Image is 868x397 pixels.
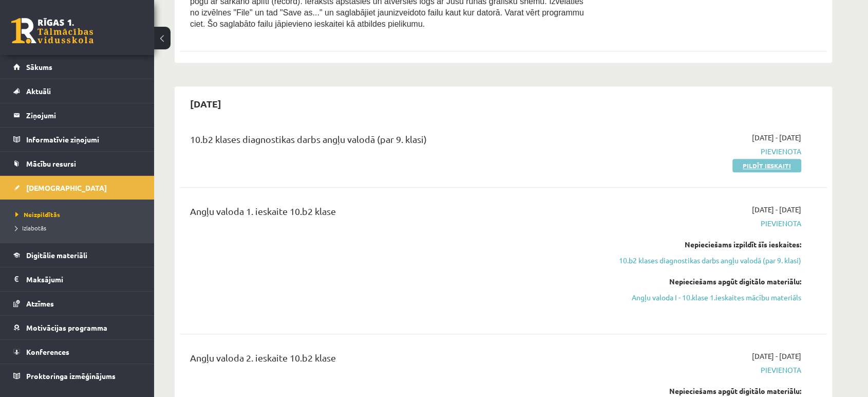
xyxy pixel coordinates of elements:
a: Izlabotās [15,223,144,232]
div: 10.b2 klases diagnostikas darbs angļu valodā (par 9. klasi) [190,132,592,151]
a: Ziņojumi [13,103,141,127]
a: Angļu valoda I - 10.klase 1.ieskaites mācību materiāls [608,292,801,303]
span: [DATE] - [DATE] [752,204,801,215]
span: Sākums [26,62,52,71]
legend: Ziņojumi [26,103,141,127]
span: [DATE] - [DATE] [752,351,801,362]
span: Neizpildītās [15,210,60,219]
a: Rīgas 1. Tālmācības vidusskola [11,18,93,44]
a: Atzīmes [13,292,141,315]
a: Proktoringa izmēģinājums [13,364,141,388]
span: Proktoringa izmēģinājums [26,371,116,381]
div: Angļu valoda 2. ieskaite 10.b2 klase [190,351,592,370]
legend: Informatīvie ziņojumi [26,128,141,151]
span: Konferences [26,347,69,356]
h2: [DATE] [180,92,232,116]
a: 10.b2 klases diagnostikas darbs angļu valodā (par 9. klasi) [608,255,801,266]
span: Aktuāli [26,86,51,96]
a: Digitālie materiāli [13,243,141,267]
span: Izlabotās [15,224,46,232]
a: Motivācijas programma [13,316,141,339]
span: Motivācijas programma [26,323,107,332]
span: [DATE] - [DATE] [752,132,801,143]
span: Pievienota [608,146,801,157]
div: Angļu valoda 1. ieskaite 10.b2 klase [190,204,592,223]
a: Sākums [13,55,141,79]
a: Mācību resursi [13,152,141,175]
span: [DEMOGRAPHIC_DATA] [26,183,107,192]
a: [DEMOGRAPHIC_DATA] [13,176,141,200]
a: Neizpildītās [15,210,144,219]
span: Pievienota [608,218,801,229]
div: Nepieciešams izpildīt šīs ieskaites: [608,239,801,250]
div: Nepieciešams apgūt digitālo materiālu: [608,386,801,396]
legend: Maksājumi [26,267,141,291]
div: Nepieciešams apgūt digitālo materiālu: [608,276,801,287]
a: Maksājumi [13,267,141,291]
span: Atzīmes [26,299,54,308]
a: Pildīt ieskaiti [732,159,801,172]
span: Mācību resursi [26,159,76,168]
a: Konferences [13,340,141,364]
span: Digitālie materiāli [26,250,87,260]
a: Informatīvie ziņojumi [13,128,141,151]
a: Aktuāli [13,79,141,103]
span: Pievienota [608,365,801,375]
